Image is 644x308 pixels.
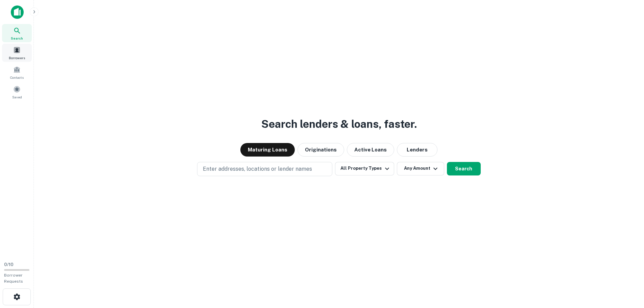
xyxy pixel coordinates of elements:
iframe: Chat Widget [610,254,644,286]
span: Borrowers [9,55,25,61]
span: Saved [12,94,22,100]
span: 0 / 10 [4,262,14,267]
img: capitalize-icon.png [11,5,24,19]
button: Lenders [397,143,437,157]
button: Active Loans [347,143,394,157]
span: Search [11,35,23,41]
button: Maturing Loans [240,143,295,157]
a: Search [2,24,32,42]
span: Contacts [10,75,24,80]
a: Borrowers [2,44,32,62]
button: All Property Types [335,162,394,175]
button: Enter addresses, locations or lender names [197,162,332,176]
button: Any Amount [397,162,444,175]
a: Saved [2,83,32,101]
button: Search [447,162,481,175]
a: Contacts [2,63,32,81]
p: Enter addresses, locations or lender names [203,165,312,173]
h3: Search lenders & loans, faster. [261,116,417,132]
span: Borrower Requests [4,273,23,284]
button: Originations [297,143,344,157]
